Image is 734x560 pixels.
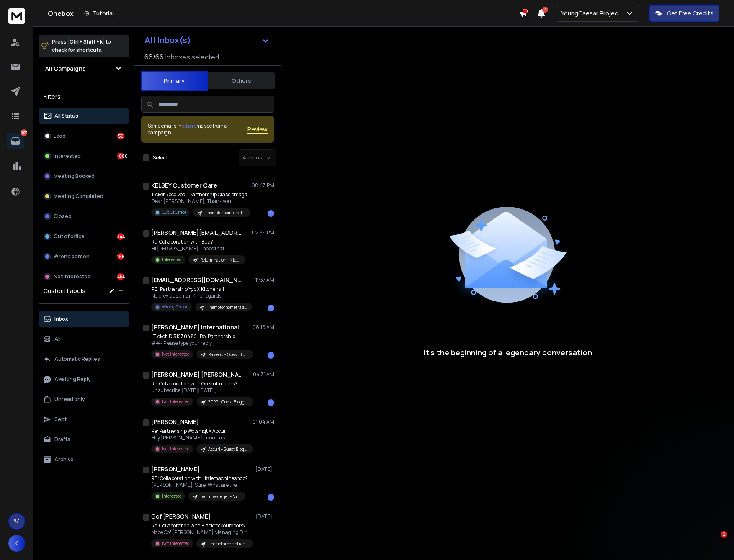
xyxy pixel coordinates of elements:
button: Meeting Booked [39,168,129,185]
p: Themotorhometrader - Niche Related Blog Posts UK [207,304,247,311]
p: Nope Gof [PERSON_NAME] Managing Director [151,529,252,536]
p: No previous email Kind regards, [151,293,252,299]
button: Unread only [39,391,129,408]
h3: Filters [39,91,129,103]
p: [DATE] [255,466,274,473]
button: Awaiting Reply [39,371,129,388]
div: 344 [117,233,124,240]
p: Accurl - Guest Blogging [208,446,248,452]
p: Meeting Completed [54,193,103,200]
span: 4 [542,7,548,13]
button: Automatic Replies [39,351,129,367]
button: All [39,331,129,347]
h1: [PERSON_NAME] [151,465,200,473]
p: Inbox [54,316,68,322]
p: Drafts [54,436,70,443]
div: 165 [117,253,124,260]
div: 1 [268,305,274,311]
button: Closed [39,208,129,225]
button: Archive [39,451,129,468]
p: Hey [PERSON_NAME]. I don’t use [151,434,252,441]
button: All Status [39,108,129,124]
p: Wrong person [54,253,90,260]
span: others [182,122,196,129]
p: 11:37 AM [255,277,274,283]
p: Wrong Person [162,304,188,310]
p: Re: Partnership Wotsmqt X Accurl [151,428,252,434]
p: Ticket Received - Partnership Classicmagazines [151,191,252,198]
span: Ctrl + Shift + k [68,37,104,46]
p: Re: Collaboration with Bua? [151,239,245,245]
h1: All Inbox(s) [144,36,191,44]
div: 1 [268,210,274,217]
p: 08:16 AM [252,324,274,331]
p: Raise3d - Guest Blogging [208,352,248,358]
a: 2079 [7,133,24,149]
div: 454 [117,273,124,280]
h1: Gof [PERSON_NAME] [151,512,211,521]
button: K [8,535,25,552]
p: Not Interested [162,540,190,547]
button: Out of office344 [39,228,129,245]
p: Out Of Office [162,209,186,216]
p: Re: Collaboration with Oceanbuilders? [151,380,252,387]
button: Review [247,125,268,134]
div: Onebox [48,8,519,19]
button: Lead56 [39,128,129,144]
p: It’s the beginning of a legendary conversation [424,347,592,358]
h3: Custom Labels [44,287,85,295]
h1: [EMAIL_ADDRESS][DOMAIN_NAME] [151,276,243,284]
h1: [PERSON_NAME] [PERSON_NAME] [151,370,243,379]
button: Get Free Credits [649,5,719,22]
button: Inbox [39,311,129,327]
p: [Ticket ID 31230482] Re: Partnership [151,333,252,340]
button: All Inbox(s) [138,32,276,49]
div: 1 [268,399,274,406]
button: Not Interested454 [39,268,129,285]
p: Meeting Booked [54,173,95,180]
p: Out of office [54,233,85,240]
p: Interested [162,257,182,263]
p: RE: Collaboration with Littlemachineshop? [151,475,248,482]
p: unsubscribe [DATE][DATE], [151,387,252,394]
p: Themotorhometrader - Guest Blogging UK [205,210,245,216]
p: Closed [54,213,72,220]
button: Wrong person165 [39,248,129,265]
iframe: Intercom live chat [703,531,724,551]
p: [PERSON_NAME], Sure. What are the [151,482,248,488]
p: Relumination - Niche Related Websites [200,257,240,263]
p: [DATE] [255,513,274,520]
p: Techniwaterjet - Niche Related Websites [GEOGRAPHIC_DATA] [200,493,240,500]
p: 02:39 PM [252,229,274,236]
button: Sent [39,411,129,428]
div: 1060 [117,153,124,159]
p: Awaiting Reply [54,376,91,383]
button: Primary [141,71,208,91]
p: Lead [54,133,66,139]
p: All [54,336,61,342]
p: Archive [54,456,74,463]
p: 3ERP - Guest Blogging [208,399,248,405]
p: Not Interested [162,351,190,357]
p: 01:04 AM [252,419,274,425]
p: Themotorhometrader - Niche Related Websites [GEOGRAPHIC_DATA] [208,541,248,547]
p: All Status [54,113,78,119]
button: Meeting Completed [39,188,129,205]
p: Press to check for shortcuts. [52,38,111,54]
p: 04:31 AM [253,371,274,378]
span: 1 [721,531,727,538]
div: Some emails in maybe from a campaign [148,123,247,136]
div: 56 [117,133,124,139]
p: HI [PERSON_NAME], I hope that [151,245,245,252]
p: Not Interested [54,273,91,280]
p: ##- Please type your reply [151,340,252,347]
label: Select [153,154,168,161]
span: 66 / 66 [144,52,164,62]
p: Re: Collaboration with Blackrockoutdoors? [151,522,252,529]
h1: All Campaigns [45,64,86,73]
p: Not Interested [162,446,190,452]
p: Interested [162,493,182,499]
